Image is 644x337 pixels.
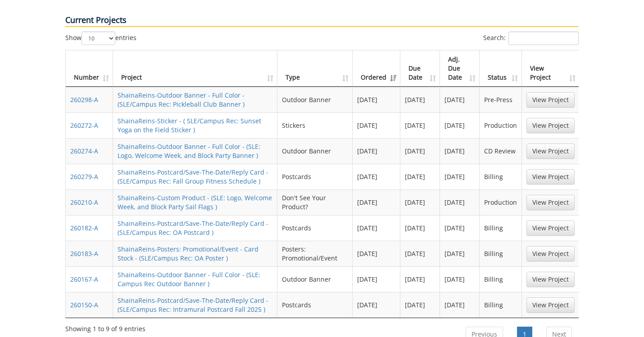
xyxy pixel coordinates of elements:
td: [DATE] [400,87,440,112]
a: View Project [526,246,575,261]
a: View Project [526,169,575,184]
th: Ordered: activate to sort column ascending [353,50,400,87]
label: Search: [483,31,579,45]
td: [DATE] [400,292,440,318]
td: Pre-Press [480,87,522,112]
td: Billing [480,292,522,318]
td: [DATE] [440,241,480,266]
select: Showentries [82,31,115,45]
td: [DATE] [400,112,440,138]
a: View Project [526,144,575,159]
td: Postcards [277,215,353,241]
td: [DATE] [440,266,480,292]
td: Outdoor Banner [277,138,353,164]
td: [DATE] [353,241,400,266]
input: Search: [508,31,579,45]
td: Stickers [277,112,353,138]
a: ShainaReins-Custom Product - (SLE: Logo, Welcome Week, and Block Party Sail Flags ) [118,193,272,211]
a: 260272-A [70,121,98,130]
td: Billing [480,266,522,292]
td: Billing [480,241,522,266]
td: [DATE] [440,138,480,164]
a: View Project [526,220,575,236]
th: View Project: activate to sort column ascending [522,50,579,87]
td: [DATE] [400,266,440,292]
td: [DATE] [440,112,480,138]
td: Don't See Your Product? [277,189,353,215]
td: [DATE] [400,164,440,189]
td: [DATE] [400,189,440,215]
a: ShainaReins-Outdoor Banner - Full Color - (SLE: Logo, Welcome Week, and Block Party Banner ) [118,142,260,160]
a: 260298-A [70,95,98,104]
td: [DATE] [440,87,480,112]
a: View Project [526,297,575,313]
a: View Project [526,92,575,108]
th: Status: activate to sort column ascending [480,50,522,87]
td: [DATE] [353,112,400,138]
a: 260150-A [70,301,98,309]
a: 260167-A [70,275,98,283]
a: 260183-A [70,249,98,258]
td: [DATE] [353,266,400,292]
td: [DATE] [353,87,400,112]
p: Current Projects [65,14,579,27]
td: [DATE] [440,215,480,241]
a: ShainaReins-Outdoor Banner - Full Color - (SLE: Campus Rec Outdoor Banner ) [118,270,260,288]
a: 260279-A [70,172,98,181]
div: Showing 1 to 9 of 9 entries [65,321,145,333]
th: Number: activate to sort column ascending [66,50,113,87]
td: Outdoor Banner [277,87,353,112]
a: ShainaReins-Postcard/Save-The-Date/Reply Card - (SLE/Campus Rec: Intramural Postcard Fall 2025 ) [118,296,268,314]
a: View Project [526,118,575,133]
td: [DATE] [353,292,400,318]
a: View Project [526,272,575,287]
td: [DATE] [353,164,400,189]
td: Postcards [277,164,353,189]
td: [DATE] [353,138,400,164]
td: Outdoor Banner [277,266,353,292]
th: Project: activate to sort column ascending [113,50,277,87]
a: 260210-A [70,198,98,207]
a: ShainaReins-Posters: Promotional/Event - Card Stock - (SLE/Campus Rec: OA Poster ) [118,245,259,262]
a: ShainaReins-Postcard/Save-The-Date/Reply Card - (SLE/Campus Rec: OA Postcard ) [118,219,268,237]
td: CD Review [480,138,522,164]
td: Billing [480,164,522,189]
a: ShainaReins-Sticker - ( SLE/Campus Rec: Sunset Yoga on the Field Sticker ) [118,117,261,134]
a: ShainaReins-Outdoor Banner - Full Color - (SLE/Campus Rec: Pickleball Club Banner ) [118,91,245,108]
a: 260182-A [70,224,98,232]
td: Production [480,112,522,138]
td: [DATE] [400,138,440,164]
td: Postcards [277,292,353,318]
a: ShainaReins-Postcard/Save-The-Date/Reply Card - (SLE/Campus Rec: Fall Group Fitness Schedule ) [118,168,268,185]
a: View Project [526,195,575,210]
td: [DATE] [440,164,480,189]
td: [DATE] [353,215,400,241]
td: Production [480,189,522,215]
label: Show entries [65,31,136,45]
td: Posters: Promotional/Event [277,241,353,266]
td: [DATE] [440,189,480,215]
td: [DATE] [400,215,440,241]
th: Due Date: activate to sort column ascending [400,50,440,87]
th: Adj. Due Date: activate to sort column ascending [440,50,480,87]
th: Type: activate to sort column ascending [277,50,353,87]
td: Billing [480,215,522,241]
td: [DATE] [440,292,480,318]
a: 260274-A [70,147,98,155]
td: [DATE] [353,189,400,215]
td: [DATE] [400,241,440,266]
